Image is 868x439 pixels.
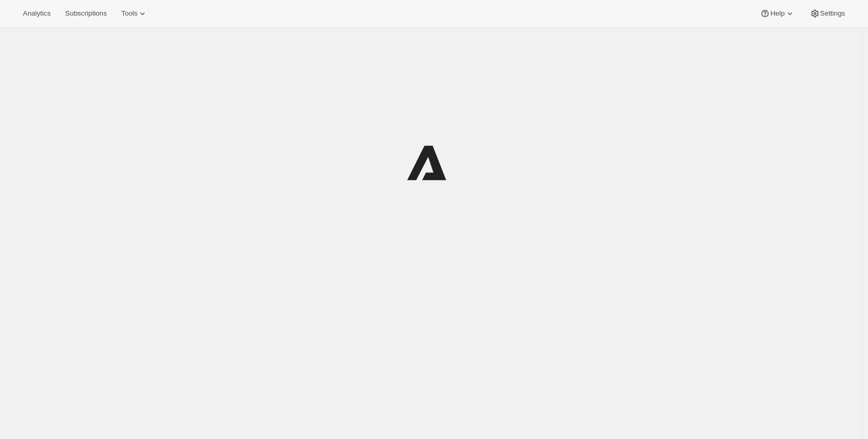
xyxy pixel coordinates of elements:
button: Tools [115,6,154,21]
span: Subscriptions [65,9,107,18]
button: Help [754,6,801,21]
span: Help [770,9,784,18]
span: Analytics [23,9,50,18]
span: Settings [820,9,845,18]
button: Settings [804,6,851,21]
button: Subscriptions [59,6,113,21]
span: Tools [121,9,137,18]
button: Analytics [17,6,57,21]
